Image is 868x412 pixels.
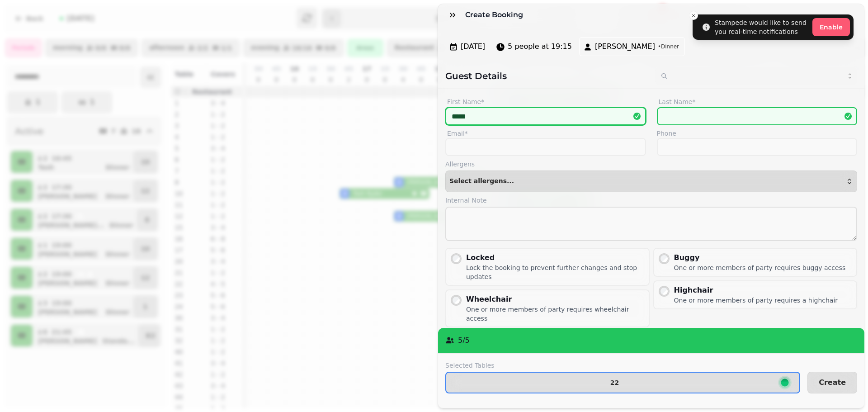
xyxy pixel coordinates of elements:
div: Wheelchair [466,294,645,305]
label: First Name* [445,96,646,107]
h2: Guest Details [445,70,648,82]
label: Phone [657,129,858,138]
button: Create [807,372,857,393]
div: One or more members of party requires wheelchair access [466,305,645,323]
p: 5 / 5 [458,335,470,346]
span: Select allergens... [449,178,514,185]
span: • Dinner [658,43,679,50]
label: Email* [445,129,646,138]
span: [DATE] [461,41,485,52]
span: 5 people at 19:15 [508,41,572,52]
label: Allergens [445,160,857,169]
div: One or more members of party requires buggy access [674,263,846,272]
h3: Create Booking [465,9,527,20]
label: Selected Tables [445,361,800,370]
span: [PERSON_NAME] [595,41,655,52]
span: Create [819,379,846,386]
button: Select allergens... [445,170,857,192]
div: Highchair [674,285,838,296]
button: 22 [445,372,800,393]
label: Internal Note [445,196,857,205]
div: One or more members of party requires a highchair [674,296,838,305]
div: Buggy [674,252,846,263]
p: 22 [610,379,619,386]
label: Last Name* [657,96,858,107]
div: Lock the booking to prevent further changes and stop updates [466,263,645,281]
div: Locked [466,252,645,263]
